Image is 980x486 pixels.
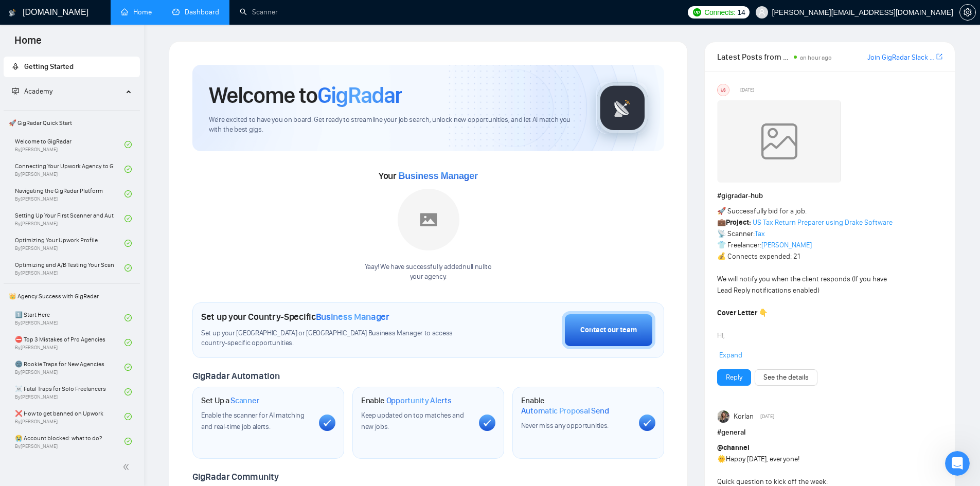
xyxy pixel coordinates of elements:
[192,471,279,482] span: GigRadar Community
[201,395,259,406] h1: Set Up a
[717,455,726,463] span: 🌞
[755,229,765,238] a: Tax
[580,325,637,336] div: Contact our team
[124,364,132,371] span: check-circle
[15,207,124,230] a: Setting Up Your First Scanner and Auto-BidderBy[PERSON_NAME]
[718,100,841,183] img: weqQh+iSagEgQAAAABJRU5ErkJggg==
[734,411,754,422] span: Korlan
[717,427,942,438] h1: # general
[124,413,132,420] span: check-circle
[5,113,139,133] span: 🚀 GigRadar Quick Start
[361,395,452,406] h1: Enable
[562,311,655,349] button: Contact our team
[398,189,459,250] img: placeholder.png
[755,369,817,386] button: See the details
[124,438,132,445] span: check-circle
[124,215,132,222] span: check-circle
[693,8,701,16] img: upwork-logo.png
[12,87,52,96] span: Academy
[316,311,389,322] span: Business Manager
[201,311,389,322] h1: Set up your Country-Specific
[718,84,729,96] div: US
[763,372,809,383] a: See the details
[122,462,133,472] span: double-left
[719,351,742,359] span: Expand
[15,307,124,329] a: 1️⃣ Start HereBy[PERSON_NAME]
[945,451,970,476] iframe: Intercom live chat
[597,82,648,134] img: gigradar-logo.png
[726,218,751,227] strong: Project:
[960,8,975,16] span: setting
[800,54,832,61] span: an hour ago
[124,339,132,346] span: check-circle
[12,87,19,95] span: fund-projection-screen
[24,87,52,96] span: Academy
[704,7,735,18] span: Connects:
[240,8,278,16] a: searchScanner
[740,85,754,95] span: [DATE]
[15,331,124,354] a: ⛔ Top 3 Mistakes of Pro AgenciesBy[PERSON_NAME]
[521,395,631,416] h1: Enable
[15,356,124,379] a: 🌚 Rookie Traps for New AgenciesBy[PERSON_NAME]
[365,272,492,282] p: your agency .
[521,421,609,430] span: Never miss any opportunities.
[758,9,765,16] span: user
[15,405,124,428] a: ❌ How to get banned on UpworkBy[PERSON_NAME]
[124,264,132,272] span: check-circle
[121,8,152,16] a: homeHome
[761,241,812,249] a: [PERSON_NAME]
[753,218,893,227] a: US Tax Return Preparer using Drake Software
[867,52,934,63] a: Join GigRadar Slack Community
[124,190,132,197] span: check-circle
[5,286,139,307] span: 👑 Agency Success with GigRadar
[717,309,768,317] strong: Cover Letter 👇
[365,262,492,282] div: Yaay! We have successfully added null null to
[726,372,742,383] a: Reply
[4,57,140,77] li: Getting Started
[717,190,942,202] h1: # gigradar-hub
[15,158,124,181] a: Connecting Your Upwork Agency to GigRadarBy[PERSON_NAME]
[738,7,745,18] span: 14
[172,8,219,16] a: dashboardDashboard
[959,8,976,16] a: setting
[124,166,132,173] span: check-circle
[379,170,478,182] span: Your
[15,257,124,279] a: Optimizing and A/B Testing Your Scanner for Better ResultsBy[PERSON_NAME]
[936,52,942,62] a: export
[192,370,279,382] span: GigRadar Automation
[317,81,402,109] span: GigRadar
[9,5,16,21] img: logo
[201,411,305,431] span: Enable the scanner for AI matching and real-time job alerts.
[124,141,132,148] span: check-circle
[15,381,124,403] a: ☠️ Fatal Traps for Solo FreelancersBy[PERSON_NAME]
[717,50,791,63] span: Latest Posts from the GigRadar Community
[760,412,774,421] span: [DATE]
[386,395,452,406] span: Opportunity Alerts
[15,232,124,255] a: Optimizing Your Upwork ProfileBy[PERSON_NAME]
[936,52,942,61] span: export
[12,63,19,70] span: rocket
[209,81,402,109] h1: Welcome to
[6,33,50,55] span: Home
[124,388,132,395] span: check-circle
[521,406,609,416] span: Automatic Proposal Send
[230,395,259,406] span: Scanner
[15,183,124,205] a: Navigating the GigRadar PlatformBy[PERSON_NAME]
[718,410,730,423] img: Korlan
[361,411,464,431] span: Keep updated on top matches and new jobs.
[959,4,976,21] button: setting
[15,430,124,453] a: 😭 Account blocked: what to do?By[PERSON_NAME]
[398,171,477,181] span: Business Manager
[124,314,132,321] span: check-circle
[24,62,74,71] span: Getting Started
[201,329,474,348] span: Set up your [GEOGRAPHIC_DATA] or [GEOGRAPHIC_DATA] Business Manager to access country-specific op...
[15,133,124,156] a: Welcome to GigRadarBy[PERSON_NAME]
[717,443,750,452] span: @channel
[717,369,751,386] button: Reply
[209,115,580,135] span: We're excited to have you on board. Get ready to streamline your job search, unlock new opportuni...
[124,240,132,247] span: check-circle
